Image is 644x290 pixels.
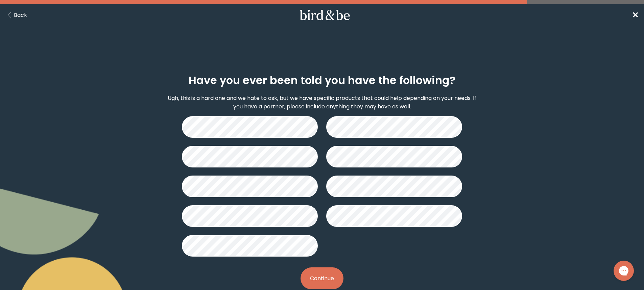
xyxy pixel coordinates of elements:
[166,94,478,111] p: Ugh, this is a hard one and we hate to ask, but we have specific products that could help dependi...
[610,258,637,283] iframe: Gorgias live chat messenger
[5,11,27,19] button: Back Button
[189,72,455,88] h2: Have you ever been told you have the following?
[632,9,639,21] span: ✕
[632,9,639,21] a: ✕
[301,267,343,289] button: Continue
